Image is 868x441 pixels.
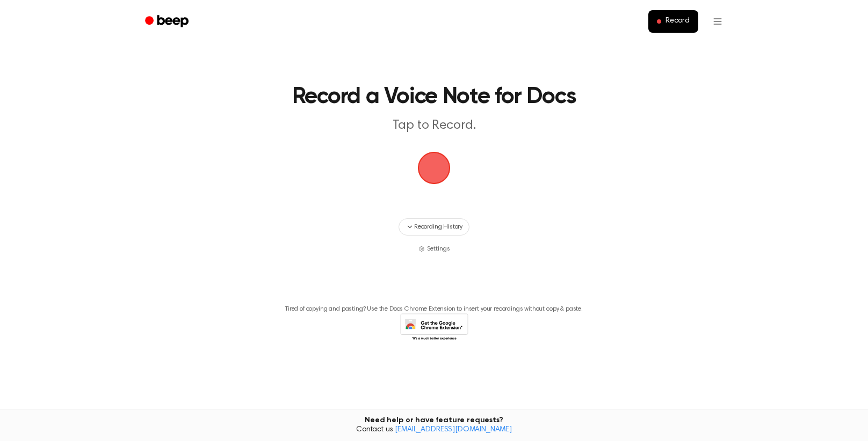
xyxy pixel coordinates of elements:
p: Tired of copying and pasting? Use the Docs Chrome Extension to insert your recordings without cop... [285,305,583,313]
a: Beep [138,11,198,32]
button: Open menu [705,9,730,34]
img: Beep Logo [418,152,450,184]
a: [EMAIL_ADDRESS][DOMAIN_NAME] [395,426,512,433]
span: Settings [427,244,450,254]
h1: Record a Voice Note for Docs [159,86,709,108]
p: Tap to Record. [228,117,640,135]
span: Record [666,17,690,26]
button: Recording History [399,218,469,236]
span: Recording History [414,222,462,232]
span: Contact us [6,425,862,435]
button: Settings [418,244,450,254]
button: Record [648,10,698,33]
